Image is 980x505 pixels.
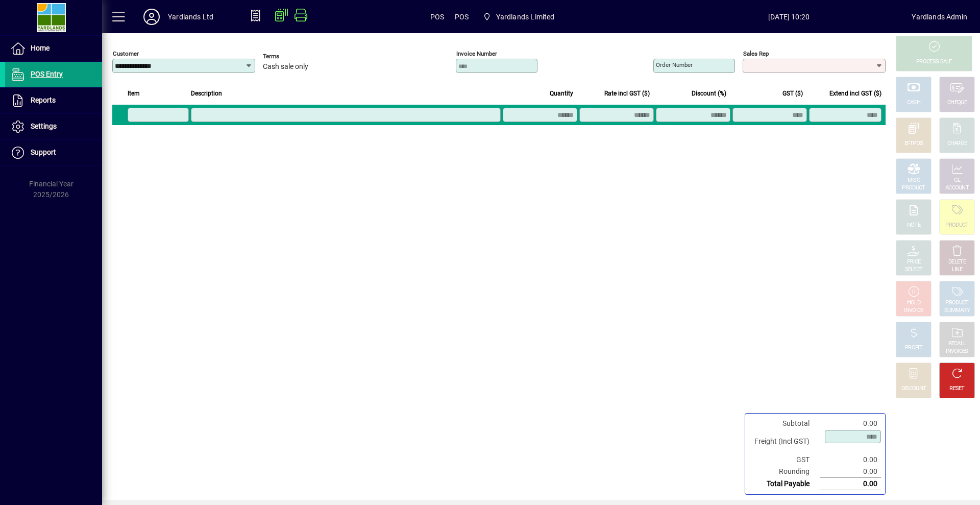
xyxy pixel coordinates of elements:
[945,299,968,307] div: PRODUCT
[912,9,967,25] div: Yardlands Admin
[263,53,324,60] span: Terms
[31,70,63,78] span: POS Entry
[782,88,803,99] span: GST ($)
[749,466,820,478] td: Rounding
[128,88,140,99] span: Item
[954,177,961,184] div: GL
[31,44,50,52] span: Home
[456,50,497,57] mat-label: Invoice number
[945,184,969,192] div: ACCOUNT
[749,418,820,429] td: Subtotal
[916,58,952,66] div: PROCESS SALE
[944,307,970,315] div: SUMMARY
[31,96,56,104] span: Reports
[455,9,469,25] span: POS
[656,61,693,68] mat-label: Order number
[947,99,967,107] div: CHEQUE
[907,222,920,229] div: NOTE
[948,258,966,266] div: DELETE
[263,63,308,71] span: Cash sale only
[749,478,820,490] td: Total Payable
[907,99,920,107] div: CASH
[604,88,650,99] span: Rate incl GST ($)
[692,88,726,99] span: Discount (%)
[945,222,968,229] div: PRODUCT
[907,299,920,307] div: HOLD
[829,88,881,99] span: Extend incl GST ($)
[948,340,966,348] div: RECALL
[135,8,168,26] button: Profile
[820,478,881,490] td: 0.00
[749,429,820,454] td: Freight (Incl GST)
[947,140,967,148] div: CHARGE
[904,140,923,148] div: EFTPOS
[820,466,881,478] td: 0.00
[908,177,920,184] div: MISC
[550,88,573,99] span: Quantity
[479,8,558,26] span: Yardlands Limited
[952,266,962,274] div: LINE
[191,88,222,99] span: Description
[5,114,102,139] a: Settings
[5,36,102,61] a: Home
[902,184,925,192] div: PRODUCT
[820,454,881,466] td: 0.00
[749,454,820,466] td: GST
[496,9,555,25] span: Yardlands Limited
[949,385,965,393] div: RESET
[31,122,57,130] span: Settings
[430,9,445,25] span: POS
[946,348,968,355] div: INVOICES
[5,88,102,113] a: Reports
[907,258,921,266] div: PRICE
[905,266,923,274] div: SELECT
[666,9,912,25] span: [DATE] 10:20
[820,418,881,429] td: 0.00
[905,344,922,352] div: PROFIT
[168,9,213,25] div: Yardlands Ltd
[5,140,102,165] a: Support
[31,148,56,156] span: Support
[904,307,923,315] div: INVOICE
[113,50,139,57] mat-label: Customer
[743,50,769,57] mat-label: Sales rep
[901,385,926,393] div: DISCOUNT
